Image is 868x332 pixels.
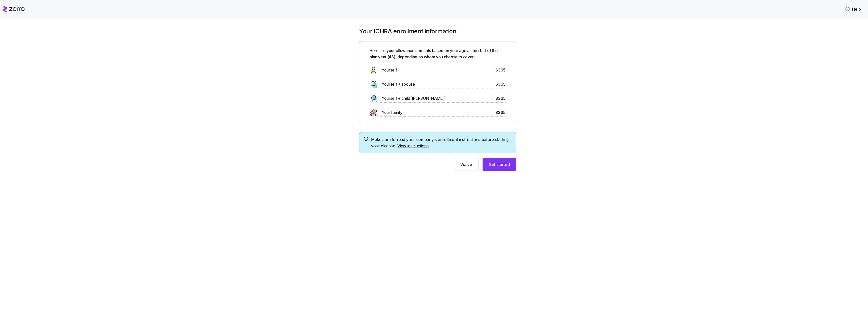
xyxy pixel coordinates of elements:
[495,81,506,87] span: $365
[371,136,512,149] span: Make sure to read your company's enrollment instructions before starting your election.
[483,158,516,171] button: Get started
[370,48,506,60] span: Here are your allowance amounts based on your age at the start of the plan year ( 43 ), depending...
[382,95,446,102] span: Yourself + child([PERSON_NAME])
[495,67,506,73] span: $365
[845,6,861,12] span: Help
[460,161,472,168] span: Waive
[495,95,506,102] span: $365
[495,109,506,116] span: $365
[382,109,402,116] span: Your family
[454,158,479,171] button: Waive
[489,161,510,168] span: Get started
[382,81,415,87] span: Yourself + spouse
[841,4,865,14] button: Help
[359,27,516,35] h1: Your ICHRA enrollment information
[397,143,429,148] a: View instructions
[382,67,397,73] span: Yourself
